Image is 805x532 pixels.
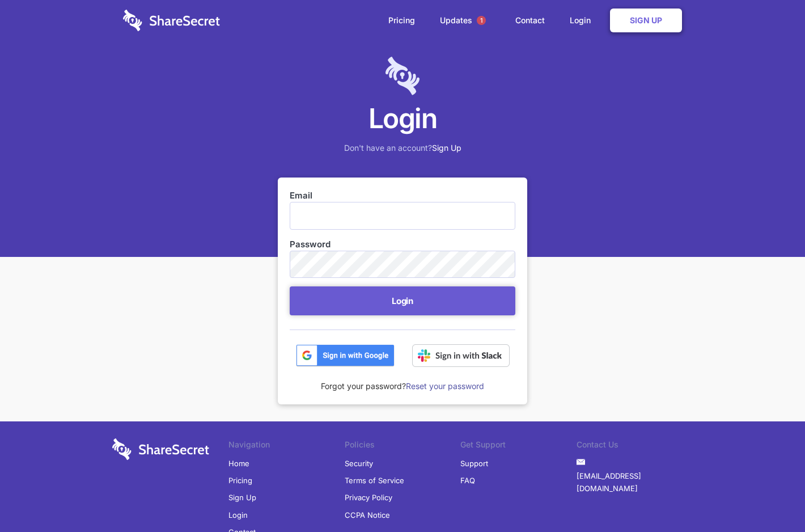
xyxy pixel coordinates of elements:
[112,438,209,460] img: logo-wordmark-white-trans-d4663122ce5f474addd5e946df7df03e33cb6a1c49d2221995e7729f52c070b2.svg
[345,489,392,506] a: Privacy Policy
[290,286,515,315] button: Login
[460,455,488,472] a: Support
[577,467,693,497] a: [EMAIL_ADDRESS][DOMAIN_NAME]
[228,472,252,489] a: Pricing
[345,506,390,523] a: CCPA Notice
[577,438,693,454] li: Contact Us
[504,3,556,38] a: Contact
[477,16,486,25] span: 1
[345,438,461,454] li: Policies
[460,472,475,489] a: FAQ
[228,455,249,472] a: Home
[228,489,256,506] a: Sign Up
[377,3,426,38] a: Pricing
[123,10,220,31] img: logo-wordmark-white-trans-d4663122ce5f474addd5e946df7df03e33cb6a1c49d2221995e7729f52c070b2.svg
[228,506,248,523] a: Login
[385,57,420,95] img: logo-lt-purple-60x68@2x-c671a683ea72a1d466fb5d642181eefbee81c4e10ba9aed56c8e1d7e762e8086.png
[345,472,404,489] a: Terms of Service
[228,438,345,454] li: Navigation
[406,381,484,391] a: Reset your password
[290,189,515,202] label: Email
[412,344,510,367] img: Sign in with Slack
[290,367,515,392] div: Forgot your password?
[296,344,395,367] img: btn_google_signin_dark_normal_web@2x-02e5a4921c5dab0481f19210d7229f84a41d9f18e5bdafae021273015eeb...
[558,3,608,38] a: Login
[432,143,461,153] a: Sign Up
[460,438,577,454] li: Get Support
[345,455,373,472] a: Security
[610,9,682,32] a: Sign Up
[290,238,515,251] label: Password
